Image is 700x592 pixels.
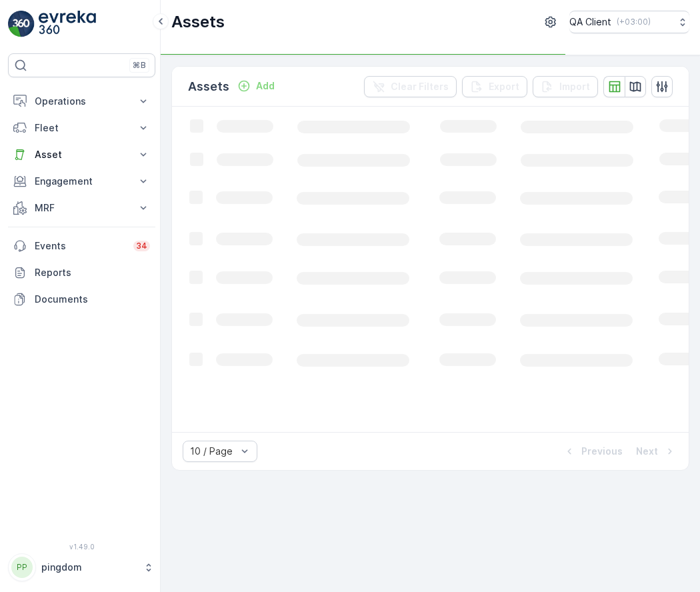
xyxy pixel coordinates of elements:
button: QA Client(+03:00) [569,11,689,33]
button: Fleet [8,115,155,141]
a: Events34 [8,233,155,259]
button: Engagement [8,168,155,195]
p: Operations [35,95,129,108]
img: logo [8,11,35,37]
button: Import [533,76,598,97]
p: pingdom [41,561,137,574]
p: Documents [35,293,150,306]
p: Previous [581,445,623,458]
p: Fleet [35,121,129,135]
p: MRF [35,201,129,215]
button: Operations [8,88,155,115]
button: Export [462,76,527,97]
p: Add [256,79,275,93]
p: Events [35,239,125,253]
p: Assets [171,11,225,33]
button: Previous [561,443,624,459]
p: 34 [136,241,147,251]
p: ⌘B [133,60,146,71]
button: Add [232,78,280,94]
button: PPpingdom [8,553,155,581]
p: Reports [35,266,150,279]
p: Import [559,80,590,93]
p: QA Client [569,15,611,29]
div: PP [11,557,33,578]
p: Assets [188,77,229,96]
span: v 1.49.0 [8,543,155,551]
a: Documents [8,286,155,313]
button: MRF [8,195,155,221]
p: Engagement [35,175,129,188]
p: Asset [35,148,129,161]
button: Clear Filters [364,76,457,97]
p: Next [636,445,658,458]
p: Clear Filters [391,80,449,93]
a: Reports [8,259,155,286]
p: ( +03:00 ) [617,17,651,27]
p: Export [489,80,519,93]
button: Asset [8,141,155,168]
button: Next [635,443,678,459]
img: logo_light-DOdMpM7g.png [39,11,96,37]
